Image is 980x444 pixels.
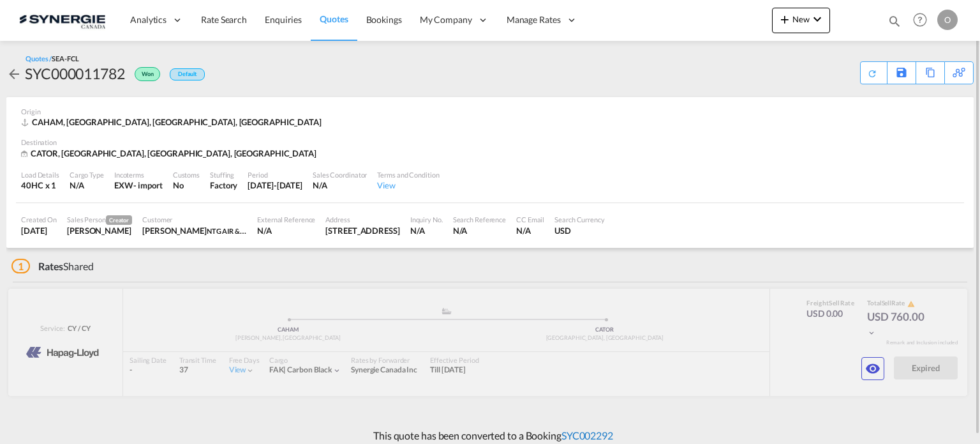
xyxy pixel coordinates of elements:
[130,13,167,26] span: Analytics
[21,137,959,147] div: Destination
[554,215,605,224] div: Search Currency
[313,180,367,191] div: N/A
[453,215,506,224] div: Search Reference
[377,180,439,191] div: View
[777,11,792,27] md-icon: icon-plus 400-fg
[554,225,605,236] div: USD
[937,10,958,30] div: O
[887,62,916,84] div: Save As Template
[106,215,132,225] span: Creator
[67,225,132,236] div: Pablo Gomez Saldarriaga
[6,66,22,82] md-icon: icon-arrow-left
[207,226,279,236] span: NTG AIR & OCEAN, LLC
[777,14,825,24] span: New
[516,215,544,224] div: CC Email
[173,180,200,191] div: No
[70,170,104,180] div: Cargo Type
[561,429,613,441] a: SYC002292
[410,215,443,224] div: Inquiry No.
[70,180,104,191] div: N/A
[21,225,57,236] div: 28 May 2025
[201,14,247,25] span: Rate Search
[21,148,320,160] div: CATOR, Toronto, ON, Americas
[866,68,878,79] md-icon: icon-refresh
[173,170,200,180] div: Customs
[21,116,325,128] div: CAHAM, Hamilton, ON, Americas
[867,62,880,79] div: Quote PDF is not available at this time
[114,170,163,180] div: Incoterms
[38,260,64,272] span: Rates
[21,215,57,224] div: Created On
[507,13,561,26] span: Manage Rates
[909,9,931,31] span: Help
[248,170,302,180] div: Period
[325,215,399,224] div: Address
[19,6,105,34] img: 1f56c880d42311ef80fc7dca854c8e59.png
[887,14,902,33] div: icon-magnify
[25,63,125,84] div: SYC000011782
[114,180,133,191] div: EXW
[909,9,937,32] div: Help
[420,13,472,26] span: My Company
[32,117,322,127] span: CAHAM, [GEOGRAPHIC_DATA], [GEOGRAPHIC_DATA], [GEOGRAPHIC_DATA]
[257,215,315,224] div: External Reference
[887,14,902,28] md-icon: icon-magnify
[257,225,315,236] div: N/A
[861,357,884,380] button: icon-eye
[320,13,348,24] span: Quotes
[772,8,830,33] button: icon-plus 400-fgNewicon-chevron-down
[265,14,302,25] span: Enquiries
[21,107,959,116] div: Origin
[410,225,443,236] div: N/A
[453,225,506,236] div: N/A
[21,170,59,180] div: Load Details
[367,429,613,443] p: This quote has been converted to a Booking
[133,180,163,191] div: - import
[366,14,402,25] span: Bookings
[6,63,25,84] div: icon-arrow-left
[11,259,30,273] span: 1
[142,225,247,236] div: Trine Schmidt
[210,170,237,180] div: Stuffing
[377,170,439,180] div: Terms and Condition
[142,215,247,224] div: Customer
[516,225,544,236] div: N/A
[52,54,78,63] span: SEA-FCL
[810,11,825,27] md-icon: icon-chevron-down
[67,215,132,225] div: Sales Person
[313,170,367,180] div: Sales Coordinator
[125,63,163,84] div: Won
[170,68,205,80] div: Default
[865,361,880,376] md-icon: icon-eye
[142,70,157,82] span: Won
[248,180,302,191] div: 31 Jul 2025
[11,259,94,273] div: Shared
[210,180,237,191] div: Factory Stuffing
[21,180,59,191] div: 40HC x 1
[325,225,399,236] div: 100 World Dr., Ste 100, Peachtree City, GA 30269
[26,54,79,63] div: Quotes /SEA-FCL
